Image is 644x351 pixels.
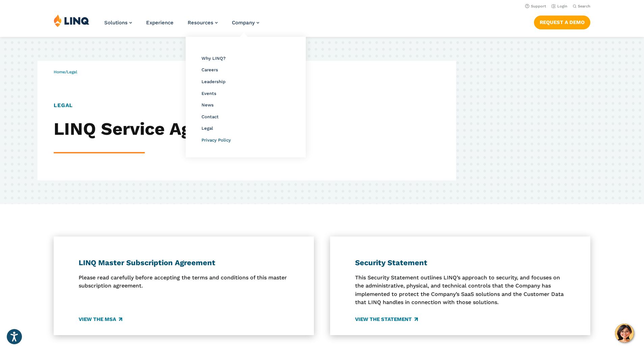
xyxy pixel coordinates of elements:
a: Careers [202,67,218,72]
a: Home [54,70,65,74]
nav: Primary Navigation [104,14,259,36]
a: Leadership [202,79,225,84]
a: View the MSA [79,316,122,323]
span: Resources [188,20,213,26]
span: Company [232,20,255,26]
button: Open Search Bar [573,4,590,9]
a: Legal [202,126,213,131]
span: Solutions [104,20,128,26]
h1: LEGAL [54,101,302,109]
a: Privacy Policy [202,137,231,143]
a: View the Statement [355,316,418,323]
a: Company [232,20,259,26]
nav: Button Navigation [534,14,590,29]
a: Experience [146,20,173,26]
a: Why LINQ? [202,56,225,61]
a: News [202,102,214,107]
a: Resources [188,20,218,26]
a: Support [525,4,546,8]
a: Events [202,91,216,96]
p: This Security Statement outlines LINQ’s approach to security, and focuses on the administrative, ... [355,274,565,306]
span: / [54,70,77,74]
h3: LINQ Master Subscription Agreement [79,258,289,268]
h2: LINQ Service Agreements [54,119,302,139]
img: LINQ | K‑12 Software [54,14,89,27]
p: Please read carefully before accepting the terms and conditions of this master subscription agree... [79,274,289,306]
button: Hello, have a question? Let’s chat. [615,324,634,343]
h3: Security Statement [355,258,565,268]
span: Legal [67,70,77,74]
a: Request a Demo [534,16,590,29]
span: Search [578,4,590,8]
a: Contact [202,114,219,119]
a: Login [552,4,567,8]
a: Solutions [104,20,132,26]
